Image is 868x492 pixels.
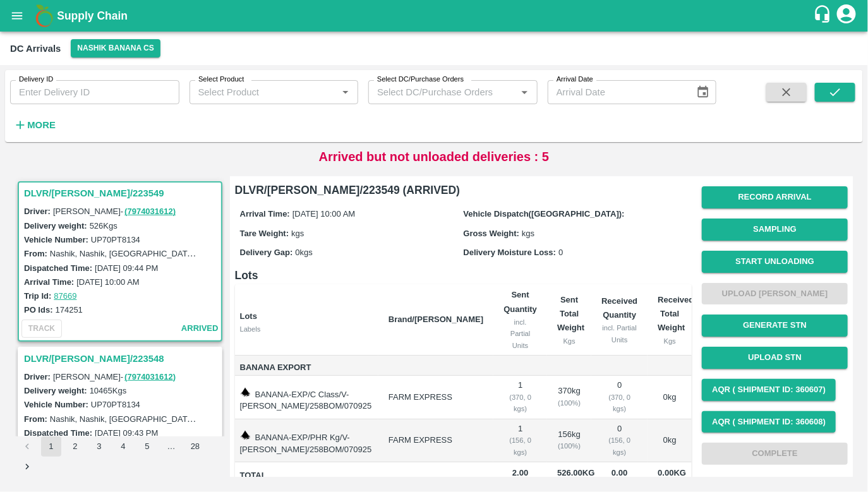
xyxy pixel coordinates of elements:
img: logo [32,3,57,28]
td: 1 [493,419,547,463]
div: customer-support [813,4,835,27]
td: 1 [493,376,547,419]
label: Delivery Moisture Loss: [463,248,556,257]
span: [PERSON_NAME] - [53,207,177,216]
span: [PERSON_NAME] - [53,372,177,381]
img: weight [240,430,250,440]
span: Banana Export [240,361,378,375]
span: 0.00 Kg [658,468,686,477]
span: 0 [558,248,563,257]
label: Delivery ID [19,75,53,85]
label: [DATE] 09:43 PM [95,428,158,438]
span: [DATE] 10:00 AM [292,209,355,219]
span: Total [240,469,378,483]
label: From: [24,249,47,258]
img: weight [240,387,250,397]
label: 10465 Kgs [90,386,127,395]
span: 0 kgs [295,248,312,257]
label: Gross Weight: [463,229,519,238]
label: Vehicle Number: [24,235,88,244]
label: [DATE] 10:00 AM [76,277,139,287]
label: Select DC/Purchase Orders [377,75,464,85]
label: Delivery weight: [24,386,87,395]
button: Select DC [71,39,160,57]
td: 0 kg [648,376,692,419]
h6: Lots [235,267,692,284]
h3: DLVR/[PERSON_NAME]/223549 [24,185,220,201]
h3: DLVR/[PERSON_NAME]/223548 [24,351,220,367]
div: DC Arrivals [10,40,61,57]
label: UP70PT8134 [91,235,140,244]
button: Go to page 28 [185,436,205,457]
div: ( 156, 0 kgs) [503,435,537,458]
label: Select Product [198,75,244,85]
span: 0.00 [601,466,637,481]
td: 0 [591,376,648,419]
input: Enter Delivery ID [10,80,179,104]
label: From: [24,414,47,424]
label: PO Ids: [24,305,53,315]
div: … [161,441,181,453]
input: Arrival Date [548,80,686,104]
label: Nashik, Nashik, [GEOGRAPHIC_DATA], [GEOGRAPHIC_DATA], [GEOGRAPHIC_DATA] [50,414,375,424]
b: Received Total Weight [658,295,694,333]
div: ( 100 %) [557,440,581,452]
div: account of current user [835,3,858,29]
span: kgs [522,229,534,238]
label: [DATE] 09:44 PM [95,263,158,273]
label: Vehicle Number: [24,400,88,409]
div: Kgs [557,335,581,347]
td: 0 kg [648,419,692,463]
span: arrived [181,321,219,336]
span: kgs [291,229,304,238]
nav: pagination navigation [15,436,225,477]
label: Arrival Date [557,75,593,85]
label: Dispatched Time: [24,428,92,438]
a: Supply Chain [57,7,813,25]
a: (7974031612) [124,207,176,216]
button: Open [516,84,533,100]
strong: More [27,120,56,130]
button: Record Arrival [702,186,848,208]
b: Brand/[PERSON_NAME] [389,315,483,324]
button: Open [337,84,354,100]
button: Generate STN [702,315,848,337]
td: 370 kg [547,376,591,419]
td: BANANA-EXP/C Class/V-[PERSON_NAME]/258BOM/070925 [235,376,378,419]
label: Tare Weight: [240,229,289,238]
div: incl. Partial Units [503,316,537,351]
label: Delivery weight: [24,221,87,231]
label: Arrival Time: [240,209,290,219]
div: incl. Partial Units [601,322,637,345]
button: Go to next page [17,457,37,477]
div: ( 100 %) [557,397,581,409]
b: Lots [240,311,257,321]
button: AQR ( Shipment Id: 360608) [702,411,836,433]
button: Choose date [691,80,715,104]
div: Labels [240,323,378,335]
input: Select DC/Purchase Orders [372,84,497,100]
div: ( 370, 0 kgs) [503,392,537,415]
button: Sampling [702,219,848,241]
label: Driver: [24,207,51,216]
button: page 1 [41,436,61,457]
label: Delivery Gap: [240,248,293,257]
td: FARM EXPRESS [378,419,493,463]
a: (7974031612) [124,372,176,381]
p: Arrived but not unloaded deliveries : 5 [319,147,550,166]
label: 174251 [56,305,83,315]
label: UP70PT8134 [91,400,140,409]
label: Driver: [24,372,51,381]
label: Nashik, Nashik, [GEOGRAPHIC_DATA], [GEOGRAPHIC_DATA], [GEOGRAPHIC_DATA] [50,248,375,258]
button: Go to page 3 [89,436,109,457]
button: More [10,114,59,136]
div: Kgs [658,335,682,347]
div: ( 370, 0 kgs) [601,392,637,415]
b: Supply Chain [57,9,128,22]
b: Sent Total Weight [557,295,584,333]
td: FARM EXPRESS [378,376,493,419]
label: Arrival Time: [24,277,74,287]
b: Sent Quantity [503,290,537,313]
button: Upload STN [702,347,848,369]
td: 0 [591,419,648,463]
